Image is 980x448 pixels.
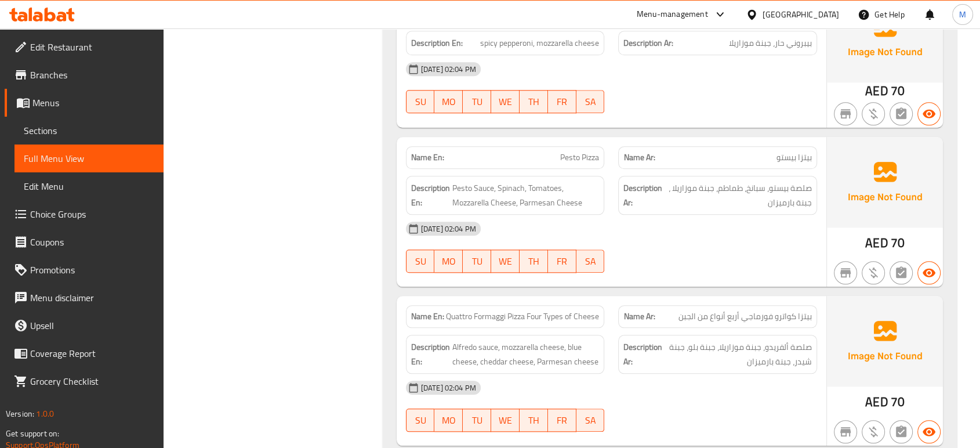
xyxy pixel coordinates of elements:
span: Choice Groups [30,207,154,221]
a: Edit Restaurant [5,33,164,61]
span: SU [411,253,430,270]
button: Available [917,102,941,125]
span: [DATE] 02:04 PM [416,64,481,75]
span: 70 [891,232,905,254]
span: بيبروني حار، جبنة موزاريلا [729,36,812,50]
a: Branches [5,61,164,89]
button: MO [434,250,463,273]
button: SU [406,250,435,273]
span: [DATE] 02:04 PM [416,223,481,234]
span: Version: [6,406,34,421]
button: WE [491,409,520,432]
div: [GEOGRAPHIC_DATA] [763,8,839,21]
button: FR [548,250,576,273]
span: FR [553,253,572,270]
span: SA [581,412,600,429]
a: Coupons [5,228,164,256]
span: AED [865,391,888,413]
span: SA [581,253,600,270]
button: FR [548,90,576,113]
strong: Description Ar: [623,340,662,368]
span: Branches [30,68,154,82]
button: TU [463,409,491,432]
span: Edit Restaurant [30,40,154,54]
button: SA [576,90,605,113]
span: صلصة بيستو، سبانخ، طماطم، جبنة موزاريلا ، جبنة بارميزان [665,181,812,209]
span: M [959,8,966,21]
button: Purchased item [862,261,885,284]
a: Grocery Checklist [5,367,164,395]
button: Not branch specific item [834,261,857,284]
span: Pesto Sauce, Spinach, Tomatoes, Mozzarella Cheese, Parmesan Cheese [452,181,600,209]
span: FR [553,412,572,429]
button: SA [576,250,605,273]
span: Coupons [30,235,154,249]
a: Choice Groups [5,200,164,228]
strong: Description En: [411,340,450,368]
span: Get support on: [6,426,59,441]
span: spicy pepperoni, mozzarella cheese [480,36,599,50]
strong: Description En: [411,36,463,50]
img: Ae5nvW7+0k+MAAAAAElFTkSuQmCC [827,296,943,386]
button: Not has choices [890,420,913,443]
span: SA [581,93,600,110]
span: TH [524,253,543,270]
span: بيتزا كواترو فورماجي أربع أنواع من الجبن [678,310,812,323]
span: Coverage Report [30,346,154,360]
a: Coverage Report [5,339,164,367]
span: SU [411,93,430,110]
strong: Name En: [411,151,444,164]
button: TH [520,409,548,432]
span: TU [467,93,487,110]
button: TU [463,250,491,273]
img: Ae5nvW7+0k+MAAAAAElFTkSuQmCC [827,137,943,227]
span: 1.0.0 [36,406,54,421]
a: Full Menu View [14,144,164,172]
button: TU [463,90,491,113]
a: Sections [14,117,164,144]
strong: Name En: [411,310,444,323]
button: Not branch specific item [834,420,857,443]
span: TH [524,412,543,429]
div: Menu-management [637,8,708,21]
strong: Description En: [411,181,450,209]
span: 70 [891,391,905,413]
span: WE [496,412,515,429]
button: Available [917,261,941,284]
button: SA [576,409,605,432]
a: Upsell [5,312,164,339]
span: MO [439,93,458,110]
strong: Name Ar: [623,310,655,323]
button: Purchased item [862,420,885,443]
span: [DATE] 02:04 PM [416,382,481,393]
span: AED [865,232,888,254]
span: TU [467,253,487,270]
button: Not branch specific item [834,102,857,125]
span: بيتزا بيستو [776,151,812,164]
span: AED [865,80,888,102]
button: Not has choices [890,102,913,125]
button: WE [491,250,520,273]
span: 70 [891,80,905,102]
button: SU [406,409,435,432]
button: Not has choices [890,261,913,284]
span: Promotions [30,263,154,277]
span: TU [467,412,487,429]
button: Available [917,420,941,443]
span: MO [439,412,458,429]
button: FR [548,409,576,432]
a: Edit Menu [14,172,164,200]
span: TH [524,93,543,110]
a: Promotions [5,256,164,284]
button: TH [520,90,548,113]
span: WE [496,253,515,270]
span: Full Menu View [24,151,154,165]
span: Sections [24,124,154,138]
span: Menus [32,96,154,110]
button: WE [491,90,520,113]
strong: Description Ar: [623,36,673,50]
button: MO [434,90,463,113]
a: Menu disclaimer [5,284,164,312]
span: Alfredo sauce, mozzarella cheese, blue cheese, cheddar cheese, Parmesan cheese [452,340,600,368]
button: Purchased item [862,102,885,125]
